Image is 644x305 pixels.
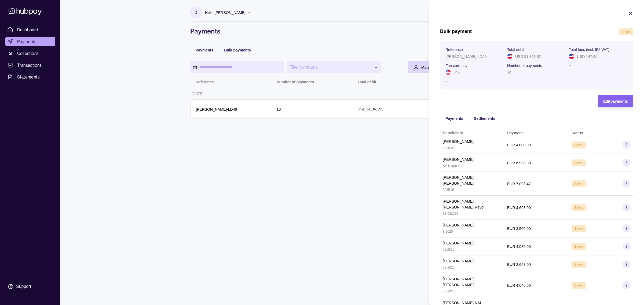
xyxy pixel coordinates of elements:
[440,28,472,35] h1: Bulk payment
[507,143,531,147] p: EUR 4,000.00
[453,69,462,75] p: USD
[443,198,502,210] p: [PERSON_NAME] [PERSON_NAME] Revol
[507,64,542,68] p: Number of payments
[574,143,583,147] span: Saved
[507,131,523,135] p: Payment
[507,70,511,75] p: 10
[443,145,474,151] p: 2025-08
[507,244,531,249] p: EUR 4,085.00
[443,240,474,246] p: [PERSON_NAME]
[443,229,474,235] p: 8-2025
[445,69,451,75] img: us
[603,99,628,103] span: Edit payments
[443,211,502,217] p: 18-082025
[569,62,628,76] p: –
[507,161,531,165] p: EUR 6,930.00
[443,288,502,294] p: 08-2025
[443,139,474,144] p: [PERSON_NAME]
[572,131,583,135] p: Status
[443,131,463,135] p: Beneficiary
[507,206,531,210] p: EUR 4,693.00
[574,227,583,230] span: Saved
[443,276,502,288] p: [PERSON_NAME] [PERSON_NAME]
[621,30,631,34] span: Saved
[507,226,531,231] p: EUR 3,500.00
[507,47,524,52] p: Total debit
[443,163,474,169] p: AP-Darpo-20
[445,116,463,121] span: Payments
[574,206,583,210] span: Saved
[443,258,474,264] p: [PERSON_NAME]
[574,161,583,165] span: Saved
[569,54,574,59] img: us
[507,283,531,288] p: EUR 4,640.00
[577,54,597,59] p: USD 147.00
[443,174,502,186] p: [PERSON_NAME] [PERSON_NAME]
[445,64,467,68] p: Fee currency
[574,245,583,248] span: Saved
[443,157,474,162] p: [PERSON_NAME]
[443,265,474,270] p: 08-2025
[445,54,486,59] p: [PERSON_NAME]-LD49
[574,284,583,287] span: Saved
[445,47,463,52] p: Reference
[445,78,504,84] p: –
[443,222,474,228] p: [PERSON_NAME]
[507,182,531,186] p: EUR 7,093.47
[574,182,583,186] span: Saved
[598,95,633,107] button: Editpayments
[507,54,513,59] img: us
[443,187,502,193] p: 2025-08
[574,263,583,266] span: Saved
[474,116,495,121] span: Settlements
[443,247,474,252] p: 08/2025
[515,54,541,59] p: USD 51,361.52
[569,47,609,52] p: Total fees (incl. 5% VAT)
[507,262,531,267] p: EUR 3,663.00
